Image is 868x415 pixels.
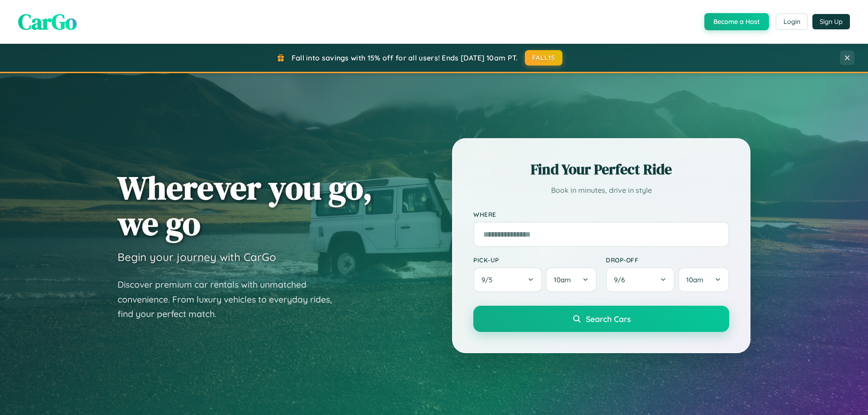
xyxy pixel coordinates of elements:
[776,14,808,30] button: Login
[18,7,77,37] span: CarGo
[292,53,518,62] span: Fall into savings with 15% off for all users! Ends [DATE] 10am PT.
[473,210,729,218] label: Where
[481,275,497,284] span: 9 / 5
[812,14,850,29] button: Sign Up
[473,267,542,292] button: 9/5
[118,277,344,322] p: Discover premium car rentals with unmatched convenience. From luxury vehicles to everyday rides, ...
[606,267,675,292] button: 9/6
[473,256,597,264] label: Pick-up
[473,184,729,197] p: Book in minutes, drive in style
[554,275,571,284] span: 10am
[586,314,631,324] span: Search Cars
[525,50,563,65] button: FALL15
[118,170,373,241] h1: Wherever you go, we go
[678,267,729,292] button: 10am
[606,256,729,264] label: Drop-off
[686,275,703,284] span: 10am
[473,306,729,332] button: Search Cars
[614,275,629,284] span: 9 / 6
[118,250,276,264] h3: Begin your journey with CarGo
[546,267,597,292] button: 10am
[473,159,729,179] h2: Find Your Perfect Ride
[704,13,769,30] button: Become a Host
